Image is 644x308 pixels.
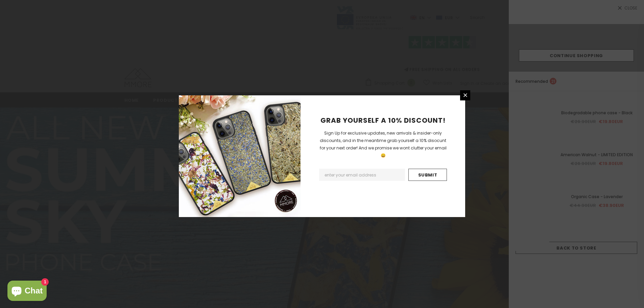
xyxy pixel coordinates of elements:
input: Submit [408,169,447,181]
span: GRAB YOURSELF A 10% DISCOUNT! [320,116,446,125]
input: Email Address [319,169,405,181]
a: Close [460,90,470,100]
span: Sign Up for exclusive updates, new arrivals & insider-only discounts, and in the meantime grab yo... [320,130,447,158]
inbox-online-store-chat: Shopify online store chat [5,281,49,303]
